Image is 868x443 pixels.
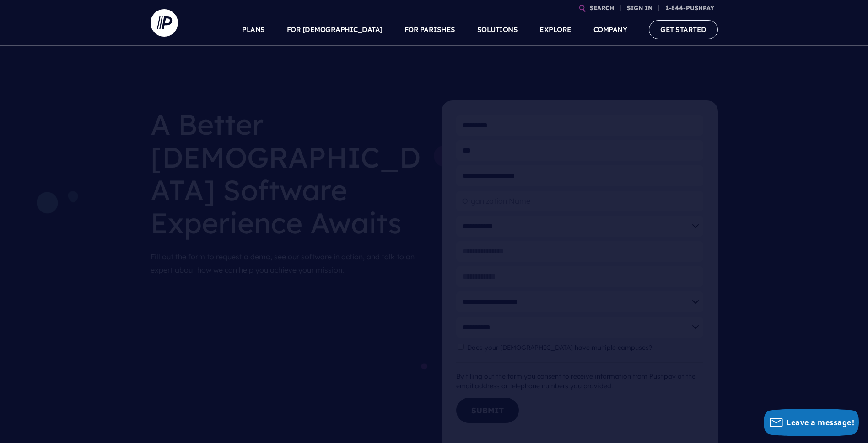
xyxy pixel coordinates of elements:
[787,417,854,427] span: Leave a message!
[764,409,859,436] button: Leave a message!
[242,14,265,46] a: PLANS
[593,14,627,46] a: COMPANY
[287,14,383,46] a: FOR [DEMOGRAPHIC_DATA]
[539,14,571,46] a: EXPLORE
[477,14,518,46] a: SOLUTIONS
[649,20,718,39] a: GET STARTED
[404,14,455,46] a: FOR PARISHES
